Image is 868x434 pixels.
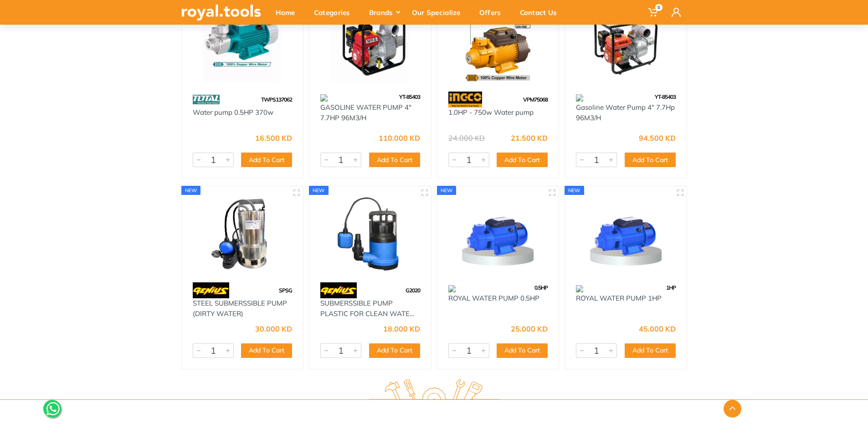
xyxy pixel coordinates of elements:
a: GASOLINE WATER PUMP 4" 7.7HP 96M3/H [320,103,411,122]
img: 150.webp [448,285,456,292]
img: Royal Tools - GASOLINE WATER PUMP 4 [318,4,423,82]
button: Add To Cart [241,153,292,167]
div: 30.000 KD [255,325,292,332]
a: SUBMERSSIBLE PUMP PLASTIC FOR CLEAN WATE... [320,299,414,318]
img: 86.webp [193,92,220,107]
div: 94.500 KD [639,134,676,142]
button: Add To Cart [241,343,292,358]
span: 1HP [666,284,676,291]
button: Add To Cart [497,153,548,167]
img: 98.webp [320,282,357,298]
span: 0 [655,4,663,11]
a: ROYAL WATER PUMP 0.5HP [448,294,539,302]
span: SPSG [279,287,292,294]
img: Royal Tools - Gasoline Water Pump 4 [573,4,678,82]
div: Contact Us [514,3,570,22]
div: Our Specialize [406,3,473,22]
div: Home [269,3,308,22]
div: Offers [473,3,514,22]
span: 0.5HP [534,284,548,291]
span: YT-85403 [399,93,420,100]
img: Royal Tools - ROYAL WATER PUMP 0.5HP [446,194,551,273]
div: new [309,186,329,195]
img: 142.webp [320,94,328,102]
div: 24.000 KD [448,134,485,142]
span: VPM75068 [523,96,548,103]
button: Add To Cart [497,343,548,358]
button: Add To Cart [625,343,676,358]
span: TWPS137062 [261,96,292,103]
div: 16.500 KD [255,134,292,142]
span: YT-85403 [655,93,676,100]
img: 142.webp [576,94,583,102]
a: 1.0HP - 750w Water pump [448,108,534,117]
img: Royal Tools - SUBMERSSIBLE PUMP PLASTIC FOR CLEAN WATER LENGTH [318,194,423,273]
button: Add To Cart [625,153,676,167]
img: Royal Tools - Water pump 0.5HP 370w [190,4,295,82]
img: 150.webp [576,285,583,292]
a: STEEL SUBMERSSIBLE PUMP (DIRTY WATER) [193,299,287,318]
div: new [181,186,201,195]
div: Categories [308,3,363,22]
div: 21.500 KD [511,134,548,142]
div: new [437,186,457,195]
div: 110.000 KD [379,134,420,142]
div: 45.000 KD [639,325,676,332]
div: new [565,186,584,195]
div: 25.000 KD [511,325,548,332]
img: royal.tools Logo [181,5,261,20]
img: 98.webp [193,282,229,298]
a: ROYAL WATER PUMP 1HP [576,294,662,302]
button: Add To Cart [369,343,420,358]
a: Gasoline Water Pump 4" 7.7Hp 96M3/H [576,103,675,122]
span: G2020 [406,287,420,294]
div: Brands [363,3,406,22]
div: 18.000 KD [383,325,420,332]
img: Royal Tools - STEEL SUBMERSSIBLE PUMP (DIRTY WATER) [190,194,295,273]
img: 91.webp [448,92,483,107]
button: Add To Cart [369,153,420,167]
img: Royal Tools - 1.0HP - 750w Water pump [446,4,551,82]
img: Royal Tools - ROYAL WATER PUMP 1HP [573,194,678,273]
a: Water pump 0.5HP 370w [193,108,273,117]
